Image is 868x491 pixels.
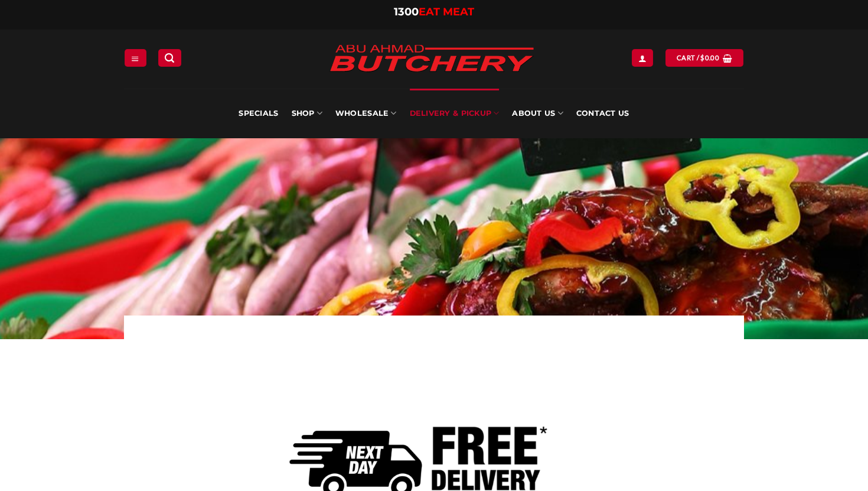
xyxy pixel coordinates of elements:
[576,89,629,138] a: Contact Us
[632,49,653,66] a: Login
[335,89,397,138] a: Wholesale
[677,53,719,63] span: Cart /
[419,5,474,18] span: EAT MEAT
[665,49,743,66] a: View cart
[239,89,278,138] a: Specials
[700,53,704,63] span: $
[818,444,856,479] iframe: chat widget
[158,49,181,66] a: Search
[394,5,474,18] a: 1300EAT MEAT
[292,89,322,138] a: SHOP
[125,49,146,66] a: Menu
[512,89,563,138] a: About Us
[410,89,500,138] a: Delivery & Pickup
[700,54,719,61] bdi: 0.00
[394,5,419,18] span: 1300
[319,37,544,82] img: Abu Ahmad Butchery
